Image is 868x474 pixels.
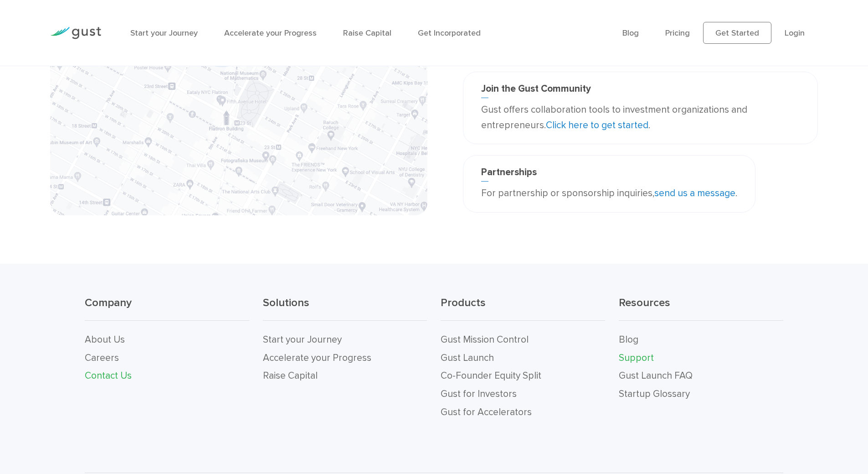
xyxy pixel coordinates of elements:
a: Blog [619,334,638,345]
h3: Solutions [263,296,427,321]
p: For partnership or sponsorship inquiries, . [481,186,737,201]
a: Get Incorporated [418,28,481,38]
img: Gust Logo [50,27,101,39]
a: Gust Launch FAQ [619,370,693,381]
h3: Resources [619,296,783,321]
a: send us a message [654,188,735,199]
a: Raise Capital [343,28,391,38]
a: Gust Launch [441,352,494,364]
h3: Join the Gust Community [481,83,800,98]
p: Gust offers collaboration tools to investment organizations and entrepreneurs. . [481,102,800,133]
a: Gust for Investors [441,388,517,400]
h3: Partnerships [481,167,737,182]
a: Contact Us [85,370,132,381]
a: Pricing [665,28,690,38]
a: Blog [622,28,639,38]
a: Start your Journey [263,334,342,345]
a: Start your Journey [130,28,198,38]
h3: Company [85,296,249,321]
a: Gust for Accelerators [441,406,532,418]
a: About Us [85,334,125,345]
a: Startup Glossary [619,388,690,400]
a: Accelerate your Progress [263,352,371,364]
a: Gust Mission Control [441,334,529,345]
a: Co-Founder Equity Split [441,370,541,381]
a: Click here to get started [546,120,648,131]
a: Get Started [703,22,771,44]
a: Accelerate your Progress [224,28,317,38]
a: Careers [85,352,119,364]
a: Support [619,352,654,364]
a: Login [785,28,805,38]
h3: Products [441,296,605,321]
a: Raise Capital [263,370,318,381]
